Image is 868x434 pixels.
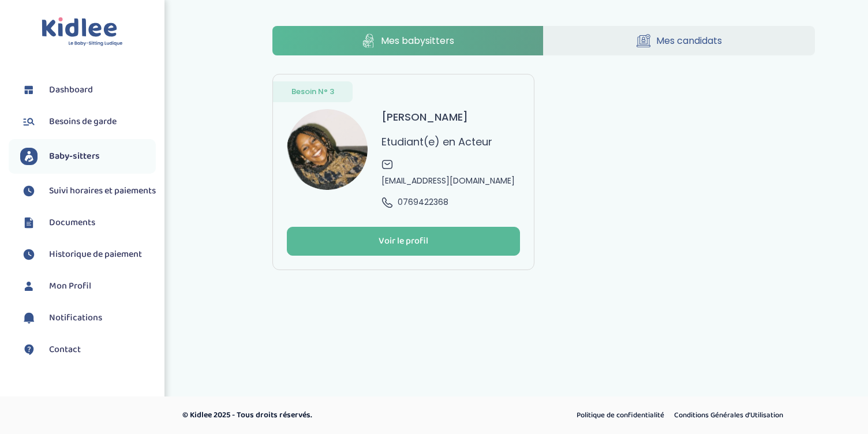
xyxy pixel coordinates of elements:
span: Besoins de garde [49,115,117,129]
a: Besoins de garde [20,113,156,130]
img: contact.svg [20,341,38,358]
a: Documents [20,214,156,231]
span: Besoin N° 3 [291,86,334,98]
span: Baby-sitters [49,149,100,163]
img: suivihoraire.svg [20,182,38,200]
span: Documents [49,216,95,230]
span: Mon Profil [49,279,91,293]
img: profil.svg [20,278,38,295]
a: Contact [20,341,156,358]
span: Historique de paiement [49,248,142,261]
p: © Kidlee 2025 - Tous droits réservés. [182,409,483,421]
img: besoin.svg [20,113,38,130]
img: suivihoraire.svg [20,246,38,263]
a: Notifications [20,309,156,327]
a: Politique de confidentialité [573,408,668,423]
a: Dashboard [20,81,156,99]
span: Suivi horaires et paiements [49,184,156,198]
h3: [PERSON_NAME] [381,109,468,125]
span: Contact [49,343,81,357]
div: Voir le profil [379,235,428,248]
a: Mes babysitters [272,26,544,55]
a: Besoin N° 3 avatar [PERSON_NAME] Etudiant(e) en Acteur [EMAIL_ADDRESS][DOMAIN_NAME] 0769422368 Vo... [272,74,534,270]
a: Suivi horaires et paiements [20,182,156,200]
span: Notifications [49,311,102,325]
button: Voir le profil [287,227,520,256]
a: Baby-sitters [20,148,156,165]
a: Conditions Générales d’Utilisation [670,408,787,423]
a: Historique de paiement [20,246,156,263]
a: Mes candidats [544,26,815,55]
img: notification.svg [20,309,38,327]
img: logo.svg [42,17,123,47]
span: 0769422368 [398,196,448,208]
span: Mes babysitters [381,33,454,48]
span: Mes candidats [656,33,722,48]
img: avatar [287,109,368,190]
img: babysitters.svg [20,148,38,165]
img: documents.svg [20,214,38,231]
span: [EMAIL_ADDRESS][DOMAIN_NAME] [381,175,515,187]
span: Dashboard [49,83,93,97]
a: Mon Profil [20,278,156,295]
img: dashboard.svg [20,81,38,99]
p: Etudiant(e) en Acteur [381,134,492,149]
